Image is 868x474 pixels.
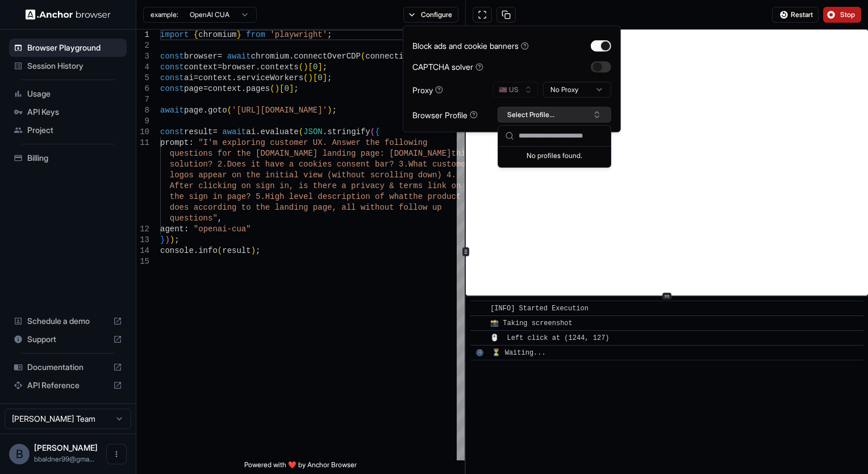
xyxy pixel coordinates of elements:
div: 4 [136,62,149,73]
div: 6 [136,84,149,94]
span: ( [299,127,303,136]
span: serviceWorkers [236,73,303,82]
span: } [236,30,241,39]
span: 0 [313,63,318,72]
span: Schedule a demo [27,315,108,327]
span: chromium [198,30,236,39]
div: 11 [136,138,149,148]
div: Suggestions [498,147,611,167]
span: const [160,52,184,61]
span: Project [27,124,122,136]
span: ) [303,63,308,72]
span: result [222,246,251,255]
button: Stop [823,7,861,23]
span: . [256,63,260,72]
span: Documentation [27,361,108,373]
div: API Reference [9,376,127,394]
div: Documentation [9,358,127,376]
div: 13 [136,235,149,246]
span: 0 [284,84,289,93]
div: 5 [136,73,149,84]
span: the product [408,192,461,201]
div: Block ads and cookie banners [412,40,529,52]
div: CAPTCHA solver [412,61,483,73]
div: 12 [136,224,149,235]
span: llow up [408,203,442,212]
span: connectOverCDP [294,52,361,61]
span: '[URL][DOMAIN_NAME]' [232,106,327,115]
span: ) [327,106,332,115]
span: ( [218,246,222,255]
div: B [9,444,30,464]
span: 'playwright' [270,30,327,39]
span: ; [327,30,332,39]
span: questions for the [DOMAIN_NAME] landing page: [DOMAIN_NAME] [170,149,452,158]
span: . [289,52,294,61]
span: JSON [303,127,323,136]
span: ( [361,52,365,61]
span: { [194,30,198,39]
div: Support [9,330,127,348]
span: "I'm exploring customer UX. Answer the following [198,138,427,147]
span: stringify [327,127,370,136]
span: . [194,246,198,255]
span: prompt [160,138,189,147]
div: 8 [136,105,149,116]
div: 15 [136,256,149,267]
span: ( [370,127,375,136]
div: 1 [136,30,149,40]
button: Open menu [106,444,127,464]
span: await [160,106,184,115]
span: ) [308,73,312,82]
span: ; [256,246,260,255]
span: After clicking on sign in, is there a privacy & te [170,181,408,190]
span: ( [299,63,303,72]
span: Billing [27,152,122,164]
span: ) [275,84,279,93]
span: What customer [408,160,470,169]
span: contexts [260,63,298,72]
span: = [218,63,222,72]
span: questions" [170,214,218,223]
span: browser [184,52,218,61]
span: = [203,84,208,93]
span: "openai-cua" [194,224,251,234]
span: bbaldner99@gmail.com [34,455,94,463]
span: result [184,127,212,136]
span: Powered with ❤️ by Anchor Browser [244,460,357,474]
span: this a Saas [452,149,504,158]
div: Schedule a demo [9,312,127,330]
span: ai [184,73,194,82]
span: agent [160,224,184,234]
span: ( [270,84,274,93]
span: API Reference [27,380,108,391]
span: await [222,127,246,136]
span: browser [222,63,256,72]
span: . [241,84,246,93]
div: No profiles found. [498,147,611,163]
span: [INFO] Started Execution [490,305,589,313]
span: Brian Baldner [34,443,98,452]
span: ) [165,235,169,244]
span: [ [279,84,284,93]
span: ] [289,84,294,93]
span: const [160,84,184,93]
button: Copy session ID [496,7,516,23]
span: ; [327,73,332,82]
span: from [246,30,265,39]
span: ) [170,235,174,244]
span: ​ [476,332,482,344]
span: ; [323,63,327,72]
div: 3 [136,51,149,62]
span: evaluate [260,127,298,136]
span: context [208,84,241,93]
span: : [184,224,189,234]
span: example: [151,10,178,19]
span: Stop [840,10,856,19]
span: ; [332,106,336,115]
button: No Proxy [543,82,611,98]
span: g down) 4. [408,171,456,180]
span: 📸 Taking screenshot [490,319,573,327]
span: } [160,235,165,244]
span: ​ [476,347,483,359]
